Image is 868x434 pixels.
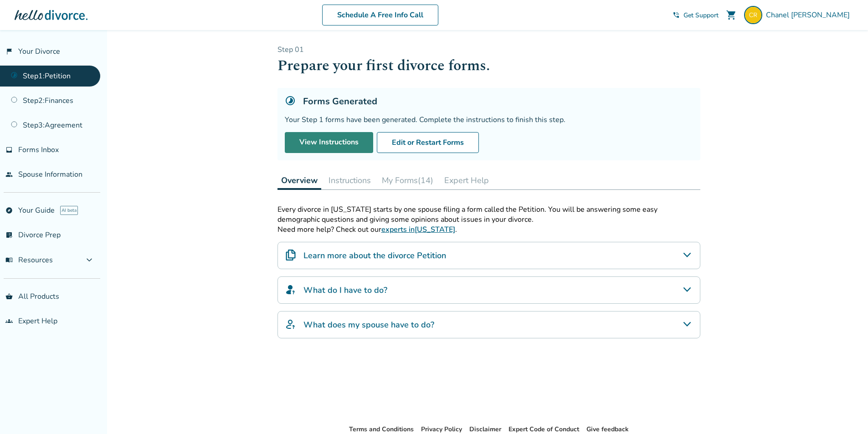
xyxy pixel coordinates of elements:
[277,242,700,269] div: Learn more about the divorce Petition
[5,48,13,55] span: flag_2
[5,293,13,300] span: shopping_basket
[285,115,693,125] div: Your Step 1 forms have been generated. Complete the instructions to finish this step.
[726,10,737,20] span: shopping_cart
[5,207,13,214] span: explore
[18,145,59,155] span: Forms Inbox
[285,132,373,153] a: View Instructions
[277,204,700,225] p: Every divorce in [US_STATE] starts by one spouse filing a form called the Petition. You will be a...
[441,171,493,189] button: Expert Help
[277,225,700,235] p: Need more help? Check out our .
[673,11,680,19] span: phone_in_talk
[303,95,377,107] h5: Forms Generated
[744,6,762,24] img: chanelelise88@gmail.com
[84,255,95,266] span: expand_more
[277,276,700,304] div: What do I have to do?
[303,319,434,331] h4: What does my spouse have to do?
[5,146,13,153] span: inbox
[322,5,438,26] a: Schedule A Free Info Call
[378,171,437,189] button: My Forms(14)
[277,45,700,55] p: Step 0 1
[381,225,455,235] a: experts in[US_STATE]
[5,171,13,178] span: people
[5,231,13,239] span: list_alt_check
[349,425,414,434] a: Terms and Conditions
[285,284,296,295] img: What do I have to do?
[683,11,719,20] span: Get Support
[277,171,321,190] button: Overview
[277,311,700,338] div: What does my spouse have to do?
[421,425,462,434] a: Privacy Policy
[60,206,78,215] span: AI beta
[303,250,446,261] h4: Learn more about the divorce Petition
[766,10,853,20] span: Chanel [PERSON_NAME]
[5,255,53,265] span: Resources
[377,132,479,153] button: Edit or Restart Forms
[5,317,13,325] span: groups
[822,390,868,434] iframe: Chat Widget
[285,250,296,260] img: Learn more about the divorce Petition
[277,55,700,77] h1: Prepare your first divorce forms.
[285,319,296,330] img: What does my spouse have to do?
[508,425,579,434] a: Expert Code of Conduct
[325,171,375,189] button: Instructions
[673,11,719,20] a: phone_in_talkGet Support
[5,256,13,264] span: menu_book
[303,284,387,296] h4: What do I have to do?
